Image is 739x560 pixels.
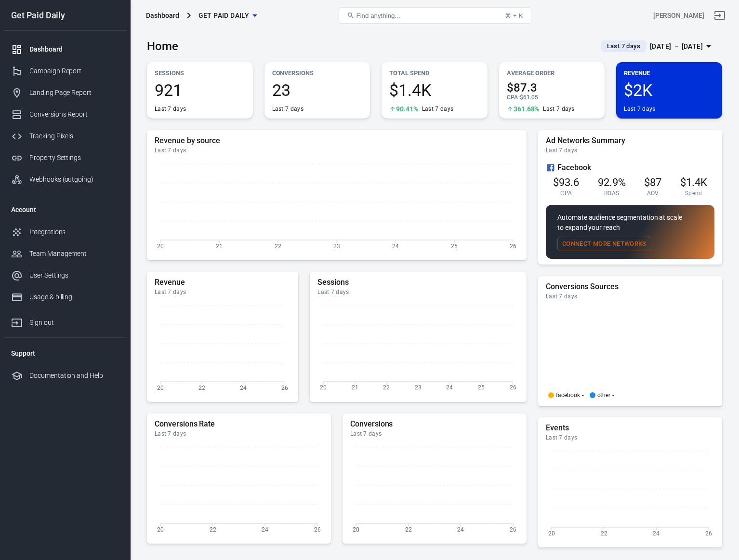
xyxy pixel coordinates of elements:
[3,147,127,169] a: Property Settings
[155,105,186,113] div: Last 7 days
[514,106,540,112] span: 361.68%
[29,371,119,381] div: Documentation and Help
[457,526,464,533] tspan: 24
[155,82,245,98] span: 921
[29,153,119,163] div: Property Settings
[29,44,119,54] div: Dashboard
[507,82,597,93] span: $87.3
[647,189,659,197] span: AOV
[320,384,327,391] tspan: 20
[708,4,731,27] a: Sign out
[317,288,519,296] div: Last 7 days
[3,82,127,104] a: Landing Page Report
[29,270,119,280] div: User Settings
[317,278,519,287] h5: Sessions
[3,169,127,190] a: Webhooks (outgoing)
[543,105,574,113] div: Last 7 days
[650,40,703,53] div: [DATE] － [DATE]
[29,292,119,302] div: Usage & billing
[339,7,531,24] button: Find anything...⌘ + K
[198,10,250,22] span: Get Paid Daily
[262,526,268,533] tspan: 24
[447,384,453,391] tspan: 24
[507,94,520,101] span: CPA :
[155,419,323,429] h5: Conversions Rate
[597,392,611,398] p: other
[392,242,399,249] tspan: 24
[644,176,661,188] span: $87
[601,530,607,537] tspan: 22
[352,384,358,391] tspan: 21
[29,109,119,120] div: Conversions Report
[653,530,660,537] tspan: 24
[557,213,703,233] p: Automate audience segmentation at scale to expand your reach
[356,12,400,19] span: Find anything...
[546,147,714,154] div: Last 7 days
[240,384,247,391] tspan: 24
[624,82,714,98] span: $2K
[147,40,178,53] h3: Home
[216,242,223,249] tspan: 21
[3,265,127,286] a: User Settings
[157,242,164,249] tspan: 20
[350,430,519,438] div: Last 7 days
[3,104,127,125] a: Conversions Report
[546,434,714,441] div: Last 7 days
[383,384,390,391] tspan: 22
[685,189,702,197] span: Spend
[546,162,555,173] svg: Facebook Ads
[353,526,359,533] tspan: 20
[3,125,127,147] a: Tracking Pixels
[29,66,119,76] div: Campaign Report
[653,11,704,21] div: Account id: VKdrdYJY
[598,176,626,188] span: 92.9%
[155,430,323,438] div: Last 7 days
[612,392,614,398] span: -
[333,242,340,249] tspan: 23
[3,342,127,365] li: Support
[520,94,538,101] span: $61.05
[560,189,572,197] span: CPA
[155,68,245,78] p: Sessions
[415,384,422,391] tspan: 23
[594,39,722,54] button: Last 7 days[DATE] － [DATE]
[546,162,714,173] div: Facebook
[553,176,579,188] span: $93.6
[29,174,119,185] div: Webhooks (outgoing)
[3,286,127,308] a: Usage & billing
[624,105,655,113] div: Last 7 days
[603,41,644,51] span: Last 7 days
[146,11,179,20] div: Dashboard
[29,318,119,328] div: Sign out
[624,68,714,78] p: Revenue
[157,526,164,533] tspan: 20
[29,88,119,98] div: Landing Page Report
[3,11,127,20] div: Get Paid Daily
[155,136,519,146] h5: Revenue by source
[389,68,480,78] p: Total Spend
[505,12,523,19] div: ⌘ + K
[3,198,127,221] li: Account
[510,242,516,249] tspan: 26
[478,384,485,391] tspan: 25
[314,526,321,533] tspan: 26
[389,82,480,98] span: $1.4K
[210,526,216,533] tspan: 22
[198,384,205,391] tspan: 22
[281,384,288,391] tspan: 26
[3,60,127,82] a: Campaign Report
[546,136,714,146] h5: Ad Networks Summary
[272,68,363,78] p: Conversions
[510,526,516,533] tspan: 26
[510,384,516,391] tspan: 26
[422,105,453,113] div: Last 7 days
[350,419,519,429] h5: Conversions
[3,39,127,60] a: Dashboard
[272,82,363,98] span: 23
[3,308,127,333] a: Sign out
[3,221,127,243] a: Integrations
[546,293,714,300] div: Last 7 days
[604,189,619,197] span: ROAS
[157,384,164,391] tspan: 20
[557,237,651,252] button: Connect More Networks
